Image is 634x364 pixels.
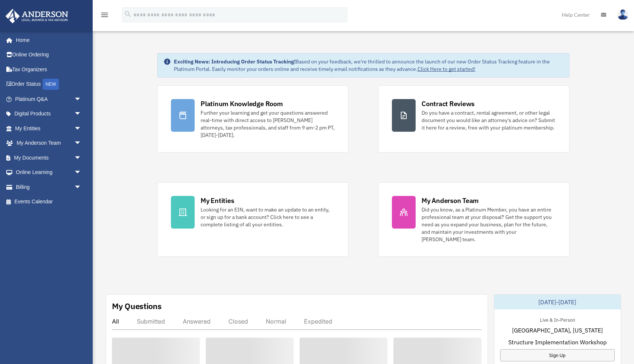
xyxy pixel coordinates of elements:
div: NEW [43,79,59,90]
a: Home [5,33,89,47]
a: My Entitiesarrow_drop_down [5,121,93,136]
div: Did you know, as a Platinum Member, you have an entire professional team at your disposal? Get th... [422,206,556,243]
div: Platinum Knowledge Room [201,99,283,108]
strong: Exciting News: Introducing Order Status Tracking! [174,58,295,65]
a: Contract Reviews Do you have a contract, rental agreement, or other legal document you would like... [378,85,569,153]
div: Do you have a contract, rental agreement, or other legal document you would like an attorney's ad... [422,109,556,131]
span: arrow_drop_down [74,180,89,195]
div: [DATE]-[DATE] [494,295,621,309]
a: Online Ordering [5,47,93,62]
div: Expedited [304,318,332,325]
div: Contract Reviews [422,99,475,108]
a: Digital Productsarrow_drop_down [5,106,93,121]
div: Further your learning and get your questions answered real-time with direct access to [PERSON_NAM... [201,109,335,139]
div: Based on your feedback, we're thrilled to announce the launch of our new Order Status Tracking fe... [174,58,563,73]
span: arrow_drop_down [74,150,89,165]
a: Click Here to get started! [417,66,475,72]
a: Order StatusNEW [5,77,93,92]
a: Billingarrow_drop_down [5,180,93,194]
a: Platinum Knowledge Room Further your learning and get your questions answered real-time with dire... [157,85,349,153]
a: My Documentsarrow_drop_down [5,150,93,165]
span: arrow_drop_down [74,121,89,136]
div: Normal [266,318,286,325]
span: arrow_drop_down [74,136,89,151]
a: My Anderson Teamarrow_drop_down [5,136,93,151]
div: Looking for an EIN, want to make an update to an entity, or sign up for a bank account? Click her... [201,206,335,228]
i: search [124,10,132,18]
a: Tax Organizers [5,62,93,77]
div: My Questions [112,301,162,312]
a: menu [100,13,109,19]
span: arrow_drop_down [74,106,89,122]
a: Events Calendar [5,194,93,209]
a: Online Learningarrow_drop_down [5,165,93,180]
span: arrow_drop_down [74,92,89,107]
span: arrow_drop_down [74,165,89,180]
a: Platinum Q&Aarrow_drop_down [5,92,93,106]
div: All [112,318,119,325]
div: Closed [228,318,248,325]
img: Anderson Advisors Platinum Portal [3,9,70,23]
span: [GEOGRAPHIC_DATA], [US_STATE] [512,326,603,335]
div: My Anderson Team [422,196,479,205]
div: My Entities [201,196,234,205]
span: Structure Implementation Workshop [508,338,607,347]
div: Submitted [137,318,165,325]
img: User Pic [617,9,628,20]
div: Answered [183,318,211,325]
i: menu [100,10,109,19]
a: Sign Up [500,349,615,361]
a: My Entities Looking for an EIN, want to make an update to an entity, or sign up for a bank accoun... [157,182,349,257]
div: Live & In-Person [534,315,581,323]
a: My Anderson Team Did you know, as a Platinum Member, you have an entire professional team at your... [378,182,569,257]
